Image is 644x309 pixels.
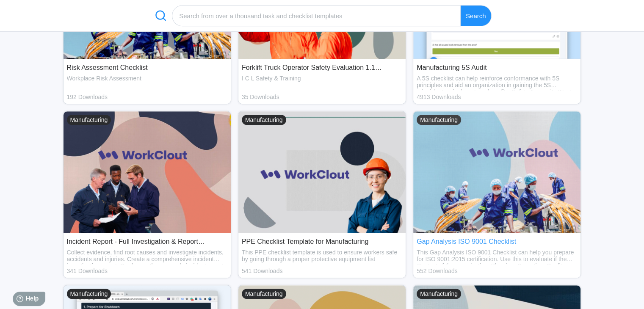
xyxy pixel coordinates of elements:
div: Incident Report - Full Investigation & Report Checklist for Manufacturing [67,238,227,246]
a: Gap Analysis ISO 9001 ChecklistThis Gap Analysis ISO 9001 Checklist can help you prepare for ISO ... [413,111,581,279]
div: Gap Analysis ISO 9001 Checklist [417,238,577,246]
div: This Gap Analysis ISO 9001 Checklist can help you prepare for ISO 9001:2015 certification. Use th... [417,249,577,264]
img: thumbnail_manufac4.jpg [238,111,406,233]
div: A 5S checklist can help reinforce conformance with 5S principles and aid an organization in gaini... [417,75,577,90]
div: Search [461,5,492,26]
div: This PPE checklist template is used to ensure workers safe by going through a proper protective e... [242,249,402,264]
div: PPE Checklist Template for Manufacturing [242,238,402,246]
div: Manufacturing [417,289,461,299]
input: Search from over a thousand task and checklist templates [172,5,461,26]
div: Risk Assessment Checklist [67,64,227,72]
a: Incident Report - Full Investigation & Report Checklist for ManufacturingCollect evidence, find r... [63,111,231,279]
div: Manufacturing [67,289,111,299]
div: 552 Downloads [417,268,577,274]
img: thumbnail_mfgcover1.jpg [413,111,580,233]
div: 35 Downloads [242,94,402,100]
div: Manufacturing [242,289,286,299]
img: thumbnail_manufcover2.jpg [64,111,231,233]
div: I C L Safety & Training [242,75,402,90]
div: Manufacturing [417,115,461,125]
div: 341 Downloads [67,268,227,274]
div: 192 Downloads [67,94,227,100]
div: 4913 Downloads [417,94,577,100]
div: Collect evidence, find root causes and investigate incidents, accidents and injuries. Create a co... [67,249,227,264]
div: Forklift Truck Operator Safety Evaluation 1.1 Checklist for Manufacturing [242,64,402,72]
div: 541 Downloads [242,268,402,274]
div: Workplace Risk Assessment [67,75,227,90]
div: Manufacturing [242,115,286,125]
div: Manufacturing [67,115,111,125]
div: Manufacturing 5S Audit [417,64,577,72]
a: PPE Checklist Template for ManufacturingThis PPE checklist template is used to ensure workers saf... [238,111,406,279]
